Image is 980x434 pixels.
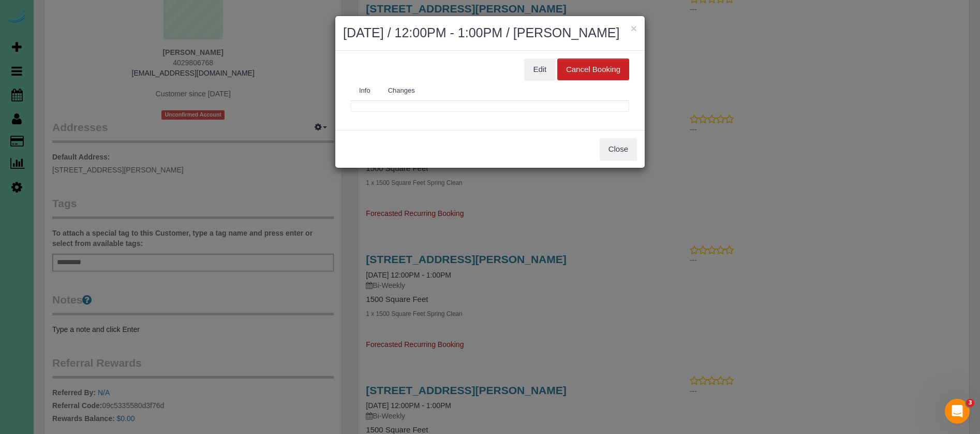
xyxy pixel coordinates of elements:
h2: [DATE] / 12:00PM - 1:00PM / [PERSON_NAME] [343,24,637,42]
span: Changes [388,86,415,94]
button: Close [600,138,637,160]
span: Info [359,86,370,94]
a: Changes [380,80,423,102]
a: Info [351,80,379,102]
button: × [631,23,637,34]
button: Cancel Booking [557,59,629,80]
iframe: Intercom live chat [945,399,970,424]
span: 3 [966,399,974,407]
button: Edit [524,59,555,80]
